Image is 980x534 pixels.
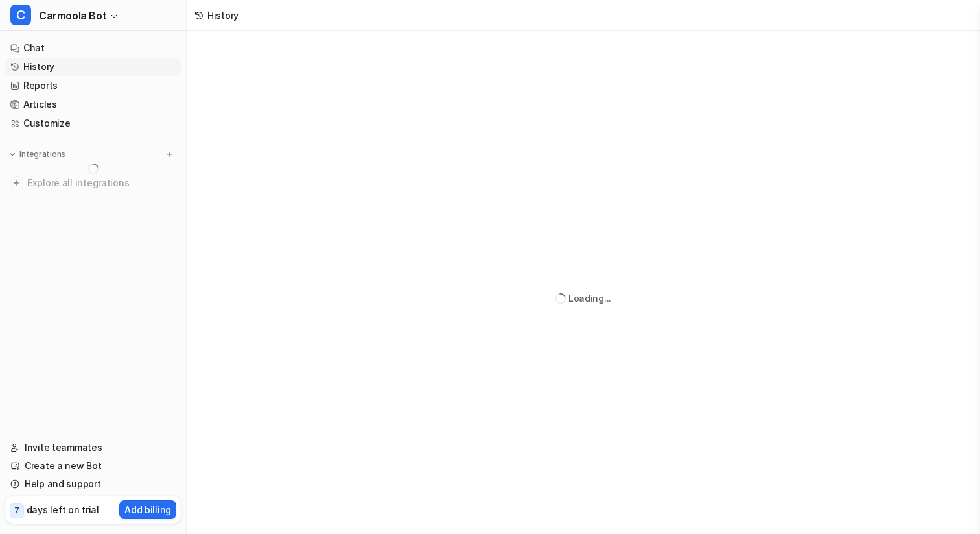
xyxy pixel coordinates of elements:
[568,291,611,305] div: Loading...
[5,77,181,95] a: Reports
[5,95,181,114] a: Articles
[5,439,181,457] a: Invite teammates
[5,457,181,475] a: Create a new Bot
[10,5,31,25] span: C
[5,114,181,132] a: Customize
[5,174,181,192] a: Explore all integrations
[39,6,106,25] span: Carmoola Bot
[19,149,65,160] p: Integrations
[8,150,17,159] img: expand menu
[5,58,181,76] a: History
[165,150,174,159] img: menu_add.svg
[27,503,99,516] p: days left on trial
[124,503,171,516] p: Add billing
[119,500,176,519] button: Add billing
[27,173,176,193] span: Explore all integrations
[207,8,239,22] div: History
[5,39,181,57] a: Chat
[10,176,23,189] img: explore all integrations
[14,505,19,516] p: 7
[5,475,181,493] a: Help and support
[5,148,69,161] button: Integrations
